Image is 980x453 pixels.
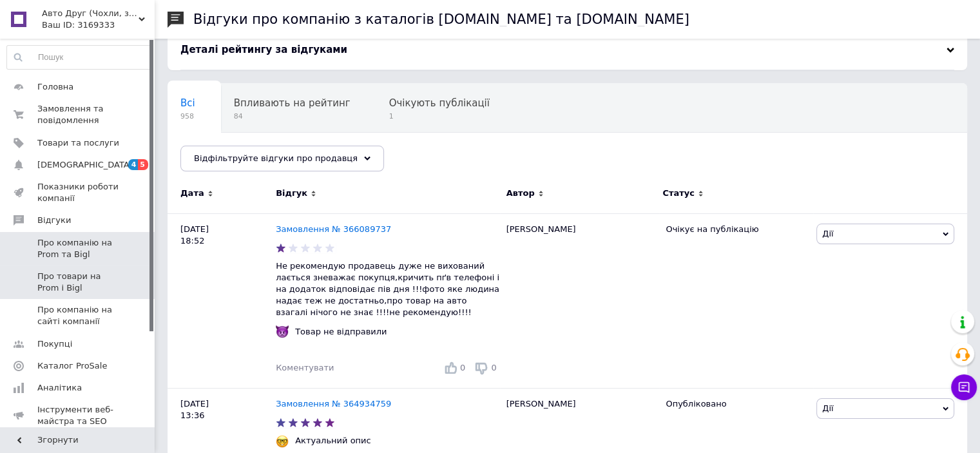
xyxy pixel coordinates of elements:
span: 84 [234,111,351,121]
span: Деталі рейтингу за відгуками [180,44,347,55]
span: Відфільтруйте відгуки про продавця [194,153,358,163]
span: Замовлення та повідомлення [37,103,119,126]
span: Статус [662,188,695,199]
span: Всі [180,97,195,109]
span: Каталог ProSale [37,360,107,372]
div: Опубліковано [666,398,807,410]
div: Актуальний опис [292,435,374,447]
span: Покупці [37,338,72,350]
span: 0 [460,363,465,372]
div: [DATE] 18:52 [168,213,276,388]
span: 5 [138,159,148,170]
span: Очікують публікації [389,97,490,109]
button: Чат з покупцем [951,374,977,400]
div: Товар не відправили [292,326,390,338]
span: 4 [128,159,139,170]
span: Про компанію на сайті компанії [37,304,119,327]
img: :nerd_face: [276,435,289,448]
span: Про компанію на Prom та Bigl [37,237,119,260]
span: Про товари на Prom і Bigl [37,271,119,294]
span: Авто Друг (Чохли, захист картера, килими) [42,8,139,19]
a: Замовлення № 366089737 [276,224,391,234]
div: [PERSON_NAME] [500,213,660,388]
span: Автор [506,188,535,199]
input: Пошук [7,46,151,69]
span: Опубліковані без комен... [180,146,311,158]
div: Опубліковані без коментаря [168,133,337,182]
a: Замовлення № 364934759 [276,399,391,409]
span: Коментувати [276,363,334,372]
span: 0 [491,363,496,372]
span: 1 [389,111,490,121]
span: Дії [822,229,833,238]
div: Коментувати [276,362,334,374]
span: Відгуки [37,215,71,226]
span: Дата [180,188,204,199]
h1: Відгуки про компанію з каталогів [DOMAIN_NAME] та [DOMAIN_NAME] [193,12,689,27]
span: Показники роботи компанії [37,181,119,204]
span: Аналітика [37,382,82,394]
span: Товари та послуги [37,137,119,149]
p: Не рекомендую продавець дуже не вихований лається зневажає покупця,кричить пґв телефоні і на дода... [276,260,500,319]
img: :imp: [276,325,289,338]
div: Ваш ID: 3169333 [42,19,155,31]
span: Відгук [276,188,307,199]
span: [DEMOGRAPHIC_DATA] [37,159,133,171]
span: Дії [822,403,833,413]
div: Деталі рейтингу за відгуками [180,43,954,57]
div: Очікує на публікацію [666,224,807,235]
span: Головна [37,81,73,93]
span: Впливають на рейтинг [234,97,351,109]
span: 958 [180,111,195,121]
span: Інструменти веб-майстра та SEO [37,404,119,427]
